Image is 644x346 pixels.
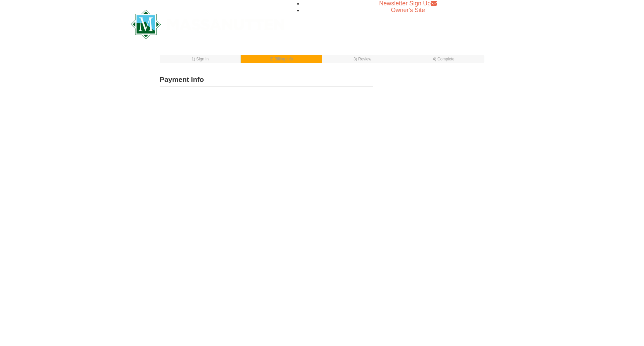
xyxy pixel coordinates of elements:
[433,57,454,61] small: 4
[356,57,371,61] span: ) Review
[192,57,209,61] small: 1
[194,57,209,61] span: ) Sign In
[391,7,425,13] a: Owner's Site
[354,57,371,61] small: 3
[131,15,284,31] a: Massanutten Resort
[272,57,293,61] span: ) Billing Info
[270,57,293,61] small: 2
[131,10,284,39] img: Massanutten Resort Logo
[435,57,454,61] span: ) Complete
[160,73,373,87] h2: Payment Info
